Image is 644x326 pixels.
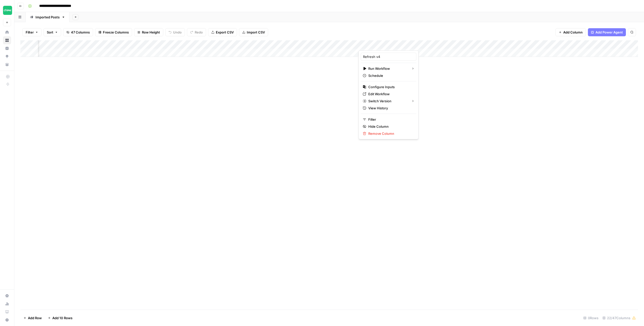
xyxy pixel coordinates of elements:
button: Freeze Columns [95,28,132,36]
span: Hide Column [368,124,412,129]
a: Your Data [3,60,11,69]
button: Sort [44,28,61,36]
a: Opportunities [3,52,11,60]
span: Add 10 Rows [52,315,72,320]
span: Configure Inputs [368,84,412,89]
span: View History [368,106,412,111]
span: Redo [195,30,203,35]
span: Run Workflow [368,66,407,71]
button: Help + Support [3,316,11,324]
span: Export CSV [216,30,234,35]
span: 47 Columns [71,30,90,35]
button: Redo [187,28,206,36]
span: Undo [173,30,182,35]
div: 0 Rows [581,314,600,322]
span: Add Row [28,315,42,320]
button: Add Column [555,28,586,36]
button: Add 10 Rows [45,314,75,322]
button: Import CSV [239,28,268,36]
a: Home [3,28,11,36]
button: Export CSV [208,28,237,36]
a: Usage [3,300,11,308]
span: Freeze Columns [103,30,129,35]
span: Schedule [368,73,412,78]
button: 47 Columns [63,28,93,36]
button: Row Height [134,28,163,36]
span: Filter [26,30,34,35]
div: 22/47 Columns [600,314,638,322]
button: Filter [22,28,42,36]
span: Sort [47,30,53,35]
div: Imported Posts [35,15,60,20]
span: Edit Workflow [368,91,412,96]
button: Add Row [20,314,45,322]
button: Undo [165,28,185,36]
span: Filter [368,117,412,122]
a: Imported Posts [26,12,69,22]
span: Switch Version [368,99,407,104]
a: Insights [3,44,11,52]
a: Learning Hub [3,308,11,316]
span: Remove Column [368,131,412,136]
span: Row Height [142,30,160,35]
button: Add Power Agent [588,28,626,36]
button: Workspace: Chime [3,4,11,17]
img: Chime Logo [3,6,12,15]
a: Browse [3,36,11,44]
span: Add Column [563,30,583,35]
span: Import CSV [247,30,265,35]
span: Add Power Agent [595,30,623,35]
a: Settings [3,292,11,300]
